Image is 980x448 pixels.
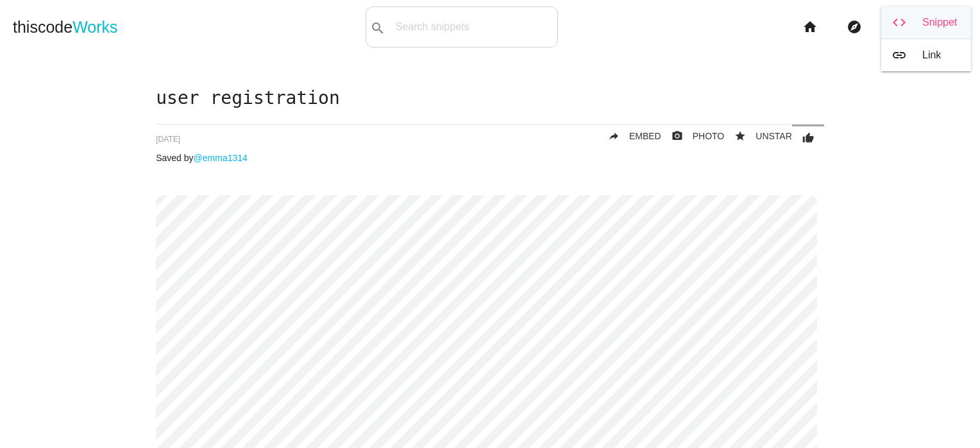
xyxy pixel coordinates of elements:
[756,131,792,141] span: UNSTAR
[629,131,661,141] span: EMBED
[156,135,180,144] span: [DATE]
[598,125,661,148] a: replyEMBED
[802,6,818,47] i: home
[661,125,725,148] a: photo_cameraPHOTO
[891,15,907,30] i: code
[194,153,248,163] a: @emma1314
[608,125,620,148] i: reply
[672,125,683,148] i: photo_camera
[847,6,862,47] i: explore
[802,126,814,150] i: thumb_up
[13,6,118,47] a: thiscodeWorks
[370,8,385,49] i: search
[881,39,971,71] a: linkLink
[72,18,117,36] span: Works
[724,125,792,148] button: starUNSTAR
[389,13,557,40] input: Search snippets
[366,7,389,47] button: search
[693,131,725,141] span: PHOTO
[891,48,907,62] i: link
[734,125,746,148] i: star
[881,6,971,39] a: codeSnippet
[156,153,824,163] p: Saved by
[792,126,824,150] button: thumb_up
[156,89,824,108] h1: user registration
